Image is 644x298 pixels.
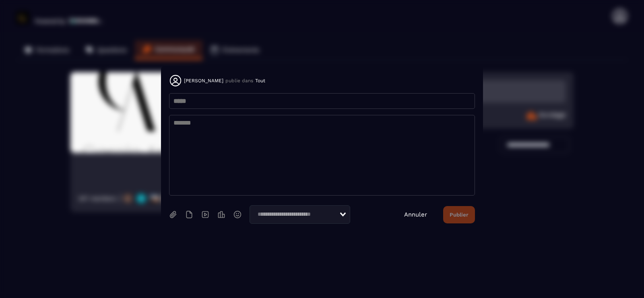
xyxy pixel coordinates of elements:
span: Tout [255,78,265,83]
div: Search for option [250,205,350,224]
a: Annuler [404,211,427,218]
button: Publier [443,206,475,223]
span: publie dans [225,78,253,83]
span: [PERSON_NAME] [184,78,223,83]
input: Search for option [255,210,339,219]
